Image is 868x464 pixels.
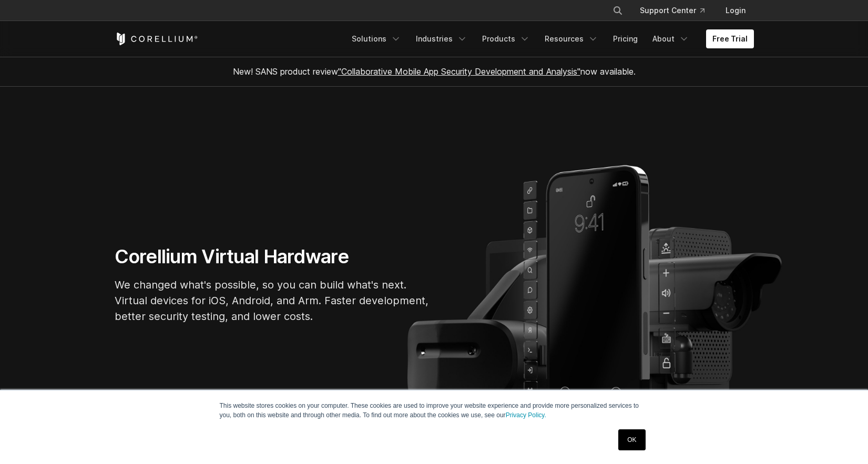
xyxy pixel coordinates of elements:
p: We changed what's possible, so you can build what's next. Virtual devices for iOS, Android, and A... [115,277,430,324]
a: Solutions [345,29,407,48]
div: Navigation Menu [600,1,754,20]
a: Login [717,1,754,20]
button: Search [608,1,627,20]
a: Products [476,29,536,48]
h1: Corellium Virtual Hardware [115,245,430,269]
a: Privacy Policy. [506,411,546,419]
a: OK [618,429,645,450]
a: Resources [538,29,605,48]
a: Pricing [607,29,644,48]
a: About [646,29,696,48]
div: Navigation Menu [345,29,754,48]
a: Support Center [631,1,713,20]
a: Corellium Home [115,33,198,45]
span: New! SANS product review now available. [233,66,636,77]
p: This website stores cookies on your computer. These cookies are used to improve your website expe... [220,401,649,420]
a: Industries [410,29,474,48]
a: Free Trial [706,29,754,48]
a: "Collaborative Mobile App Security Development and Analysis" [338,66,580,77]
